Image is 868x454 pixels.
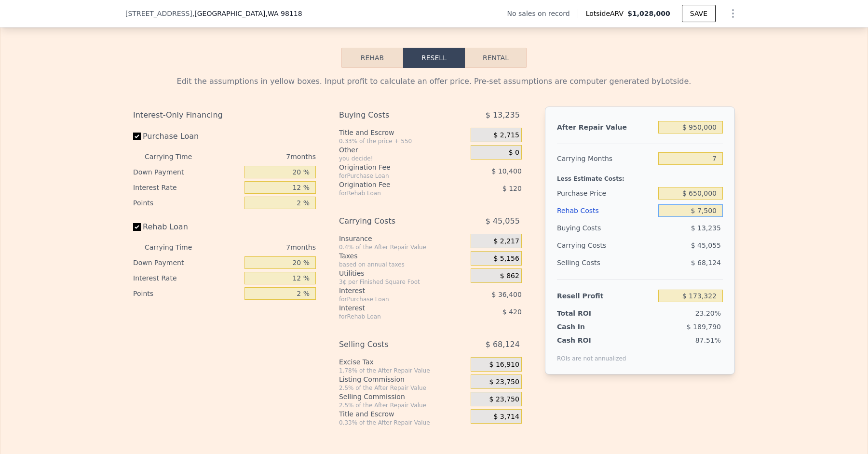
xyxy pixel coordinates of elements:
span: $ 120 [502,185,522,192]
div: Carrying Time [145,149,207,164]
div: Title and Escrow [339,409,467,419]
button: Rehab [341,48,403,68]
div: Interest [339,286,447,295]
div: Total ROI [557,308,617,318]
span: $ 13,235 [486,107,520,124]
div: Down Payment [133,164,241,180]
span: $1,028,000 [627,10,670,17]
div: for Purchase Loan [339,295,447,303]
button: SAVE [682,5,716,22]
div: No sales on record [507,9,578,18]
button: Resell [403,48,465,68]
span: $ 2,715 [493,131,519,140]
div: you decide! [339,155,467,162]
span: $ 0 [509,148,519,157]
div: Excise Tax [339,357,467,367]
div: Buying Costs [339,107,447,124]
div: 0.4% of the After Repair Value [339,243,467,251]
label: Rehab Loan [133,218,241,236]
div: Other [339,145,467,155]
div: Resell Profit [557,287,654,305]
span: Lotside ARV [586,9,627,18]
div: Selling Commission [339,392,467,401]
div: 2.5% of the After Repair Value [339,401,467,409]
div: 1.78% of the After Repair Value [339,367,467,374]
div: After Repair Value [557,119,654,136]
div: Points [133,195,241,211]
div: Carrying Months [557,150,654,167]
span: $ 45,055 [691,241,721,249]
div: Insurance [339,234,467,243]
button: Rental [465,48,527,68]
span: 87.51% [695,336,721,344]
span: $ 3,714 [493,413,519,421]
label: Purchase Loan [133,128,241,145]
span: , [GEOGRAPHIC_DATA] [192,9,302,18]
span: $ 862 [500,272,519,280]
div: Utilities [339,268,467,278]
span: 23.20% [695,309,721,317]
span: , WA 98118 [265,10,302,17]
span: $ 68,124 [691,259,721,267]
div: Carrying Costs [339,213,447,230]
span: [STREET_ADDRESS] [125,9,192,18]
div: 3¢ per Finished Square Foot [339,278,467,286]
span: $ 2,217 [493,237,519,246]
div: for Purchase Loan [339,172,447,180]
span: $ 36,400 [492,291,522,298]
div: for Rehab Loan [339,189,447,197]
span: $ 23,750 [489,395,519,404]
div: Interest Rate [133,270,241,286]
div: 2.5% of the After Repair Value [339,384,467,392]
div: Cash In [557,322,617,332]
div: Purchase Price [557,185,654,202]
div: Listing Commission [339,374,467,384]
span: $ 16,910 [489,361,519,369]
div: Carrying Time [145,240,207,255]
button: Show Options [723,4,743,23]
div: Title and Escrow [339,128,467,137]
div: 7 months [211,149,316,164]
div: ROIs are not annualized [557,345,626,362]
span: $ 45,055 [486,213,520,230]
div: Less Estimate Costs: [557,167,723,185]
div: Edit the assumptions in yellow boxes. Input profit to calculate an offer price. Pre-set assumptio... [133,76,735,87]
div: Cash ROI [557,335,626,345]
input: Rehab Loan [133,223,141,231]
span: $ 189,790 [687,323,721,331]
div: Interest [339,303,447,313]
span: $ 23,750 [489,378,519,387]
div: Taxes [339,251,467,261]
span: $ 10,400 [492,167,522,175]
div: Origination Fee [339,180,447,189]
div: Buying Costs [557,219,654,237]
span: $ 420 [502,308,522,316]
span: $ 68,124 [486,336,520,353]
input: Purchase Loan [133,133,141,140]
div: 7 months [211,240,316,255]
div: Carrying Costs [557,237,617,254]
span: $ 5,156 [493,254,519,263]
div: based on annual taxes [339,261,467,268]
div: Selling Costs [557,254,654,271]
div: Points [133,286,241,301]
div: Interest-Only Financing [133,107,316,124]
div: Rehab Costs [557,202,654,219]
div: Interest Rate [133,180,241,195]
div: Selling Costs [339,336,447,353]
span: $ 13,235 [691,224,721,232]
div: Down Payment [133,255,241,270]
div: for Rehab Loan [339,313,447,320]
div: Origination Fee [339,162,447,172]
div: 0.33% of the price + 550 [339,137,467,145]
div: 0.33% of the After Repair Value [339,419,467,427]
